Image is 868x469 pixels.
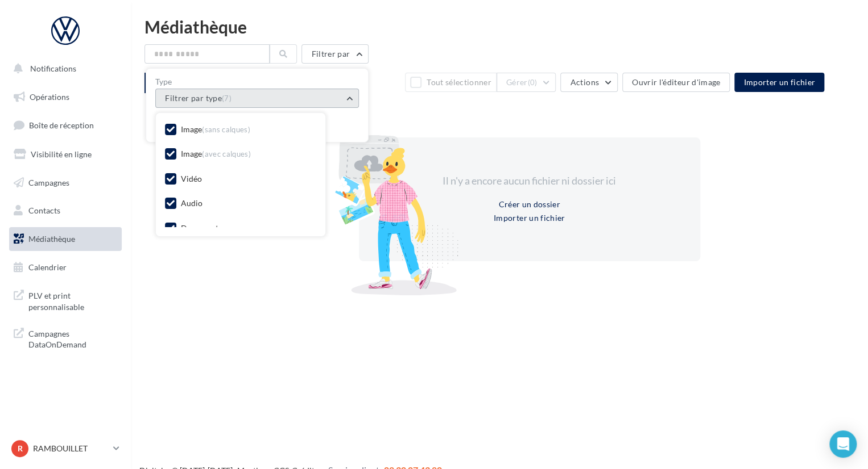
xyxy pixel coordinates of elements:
div: Audio [181,198,202,209]
span: Campagnes [28,177,69,187]
span: Médiathèque [28,234,75,244]
span: (7) [222,94,232,103]
button: Notifications [7,57,119,81]
a: Calendrier [7,256,124,279]
span: PLV et print personnalisable [28,288,117,312]
span: Campagnes DataOnDemand [28,326,117,350]
div: Médiathèque [144,18,854,35]
button: Actions [560,73,617,92]
button: Ouvrir l'éditeur d'image [622,73,730,92]
span: Calendrier [28,262,67,272]
button: Filtrer par type(7) [155,89,359,108]
a: Campagnes [7,171,124,195]
span: Visibilité en ligne [31,149,92,159]
div: Open Intercom Messenger [829,430,857,458]
span: Notifications [30,64,76,73]
a: Visibilité en ligne [7,143,124,166]
p: RAMBOUILLET [33,443,109,454]
span: Il n'y a encore aucun fichier ni dossier ici [443,174,616,187]
div: Document [181,223,218,234]
a: Contacts [7,199,124,223]
span: (avec calques) [202,149,251,158]
span: R [18,443,23,454]
a: Boîte de réception [7,113,124,137]
button: Gérer(0) [497,73,556,92]
span: Boîte de réception [29,120,94,130]
a: Opérations [7,85,124,109]
button: Tout sélectionner [405,73,496,92]
div: Image [181,148,251,160]
a: R RAMBOUILLET [9,438,122,459]
a: Médiathèque [7,227,124,251]
span: (sans calques) [202,125,250,134]
button: Créer un dossier [494,198,565,211]
span: Contacts [28,206,60,215]
div: Vidéo [181,173,202,185]
button: Importer un fichier [489,211,570,225]
div: Image [181,124,250,135]
button: Importer un fichier [734,73,824,92]
span: Importer un fichier [743,77,815,87]
a: PLV et print personnalisable [7,283,124,317]
label: Type [155,78,359,86]
span: Opérations [30,92,69,102]
a: Campagnes DataOnDemand [7,321,124,355]
button: Filtrer par [301,44,369,64]
span: Actions [570,77,598,87]
span: (0) [528,78,538,87]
